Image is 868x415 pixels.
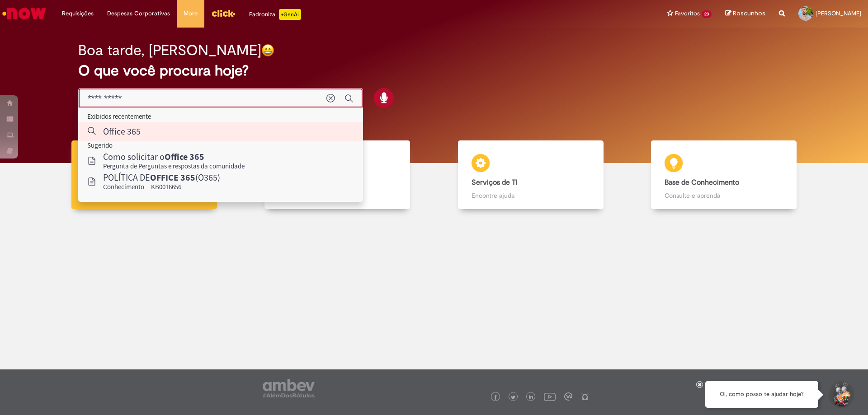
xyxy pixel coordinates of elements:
[702,10,712,18] span: 23
[263,379,315,397] img: logo_footer_ambev_rotulo_gray.png
[725,9,765,18] a: Rascunhos
[544,391,556,402] img: logo_footer_youtube.png
[261,44,274,57] img: happy-face.png
[705,381,818,408] div: Oi, como posso te ajudar hoje?
[733,9,765,18] span: Rascunhos
[665,178,739,187] b: Base de Conhecimento
[472,178,518,187] b: Serviços de TI
[47,140,241,210] a: Tirar dúvidas Tirar dúvidas com Lupi Assist e Gen Ai
[816,9,861,17] span: [PERSON_NAME]
[78,42,261,58] h2: Boa tarde, [PERSON_NAME]
[472,191,590,200] p: Encontre ajuda
[581,392,589,401] img: logo_footer_naosei.png
[675,9,700,18] span: Favoritos
[211,6,236,20] img: click_logo_yellow_360x200.png
[564,392,572,401] img: logo_footer_workplace.png
[107,9,170,18] span: Despesas Corporativas
[493,395,498,400] img: logo_footer_facebook.png
[1,5,47,23] img: ServiceNow
[827,381,854,408] button: Iniciar Conversa de Suporte
[434,140,627,210] a: Serviços de TI Encontre ajuda
[529,395,533,400] img: logo_footer_linkedin.png
[184,9,198,18] span: More
[62,9,94,18] span: Requisições
[627,140,821,210] a: Base de Conhecimento Consulte e aprenda
[279,9,301,20] p: +GenAi
[511,395,515,400] img: logo_footer_twitter.png
[78,63,790,79] h2: O que você procura hoje?
[665,191,783,200] p: Consulte e aprenda
[249,9,301,20] div: Padroniza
